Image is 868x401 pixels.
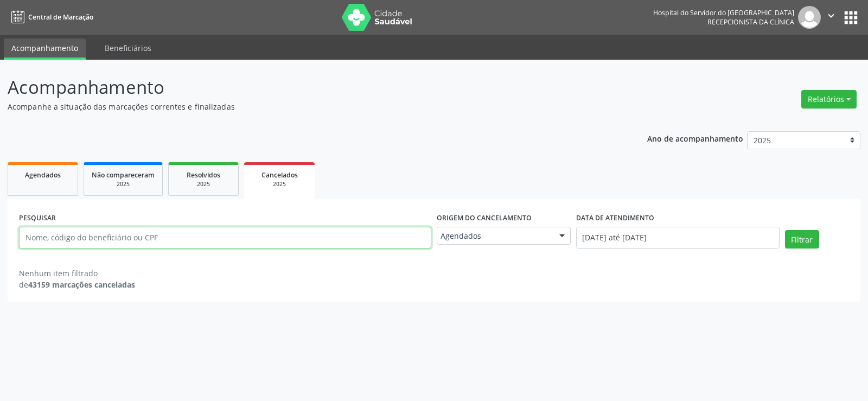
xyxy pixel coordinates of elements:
[19,268,135,279] div: Nenhum item filtrado
[825,10,837,22] i: 
[841,8,860,27] button: apps
[576,210,654,227] label: DATA DE ATENDIMENTO
[176,180,231,188] div: 2025
[187,170,220,180] span: Resolvidos
[252,180,307,188] div: 2025
[92,170,155,180] span: Não compareceram
[437,210,532,227] label: Origem do cancelamento
[798,6,821,29] img: img
[576,227,780,249] input: Selecione um intervalo
[19,279,135,290] div: de
[647,131,743,145] p: Ano de acompanhamento
[28,12,93,22] span: Central de Marcação
[25,170,61,180] span: Agendados
[97,39,159,58] a: Beneficiários
[821,6,841,29] button: 
[801,90,857,109] button: Relatórios
[785,230,819,249] button: Filtrar
[19,210,56,227] label: PESQUISAR
[707,17,794,27] span: Recepcionista da clínica
[28,279,135,290] strong: 43159 marcações canceladas
[8,74,604,101] p: Acompanhamento
[8,8,93,26] a: Central de Marcação
[261,170,298,180] span: Cancelados
[19,227,431,249] input: Nome, código do beneficiário ou CPF
[8,101,604,112] p: Acompanhe a situação das marcações correntes e finalizadas
[92,180,155,188] div: 2025
[653,8,794,17] div: Hospital do Servidor do [GEOGRAPHIC_DATA]
[4,39,86,60] a: Acompanhamento
[441,231,548,241] span: Agendados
